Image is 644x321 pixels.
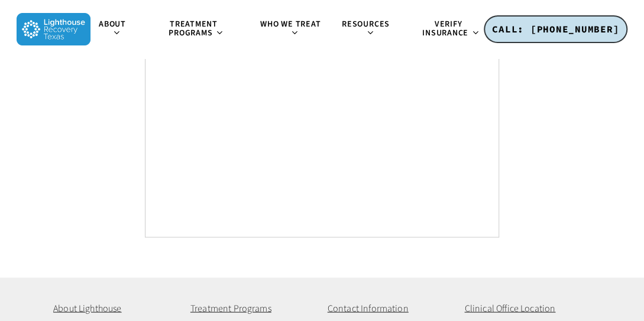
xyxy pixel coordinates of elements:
span: Treatment Programs [169,18,217,40]
a: Verify Insurance [403,20,499,38]
a: About [90,20,140,38]
span: Treatment Programs [190,302,271,315]
span: Clinical Office Location [464,302,555,315]
span: Who We Treat [260,18,321,30]
span: Verify Insurance [422,18,468,40]
span: Contact Information [328,302,409,315]
span: About Lighthouse [53,302,122,315]
span: About [99,18,126,30]
img: Lighthouse Recovery Texas [17,13,90,45]
a: Treatment Programs [140,20,253,38]
a: CALL: [PHONE_NUMBER] [484,15,627,44]
a: Resources [334,20,403,38]
span: CALL: [PHONE_NUMBER] [492,23,619,35]
span: Resources [342,18,390,30]
a: Who We Treat [253,20,334,38]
